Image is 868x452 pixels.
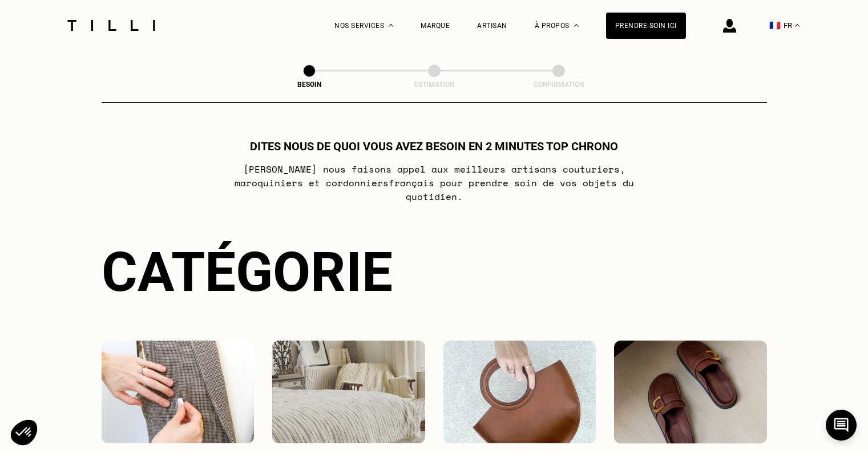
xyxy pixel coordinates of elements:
span: 🇫🇷 [769,20,781,31]
img: Menu déroulant à propos [574,24,579,27]
a: Marque [421,22,450,30]
img: Chaussures [614,341,767,443]
a: Prendre soin ici [606,13,686,39]
img: Menu déroulant [389,24,393,27]
img: Vêtements [102,341,255,443]
h1: Dites nous de quoi vous avez besoin en 2 minutes top chrono [250,139,618,153]
p: [PERSON_NAME] nous faisons appel aux meilleurs artisans couturiers , maroquiniers et cordonniers ... [208,162,660,203]
img: Intérieur [272,341,425,443]
img: Accessoires [443,341,596,443]
img: menu déroulant [795,24,800,27]
div: Confirmation [502,81,616,89]
div: Estimation [377,81,491,89]
img: icône connexion [723,19,736,33]
div: Besoin [252,81,366,89]
div: Catégorie [102,240,767,304]
img: Logo du service de couturière Tilli [63,20,159,31]
a: Artisan [477,22,507,30]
